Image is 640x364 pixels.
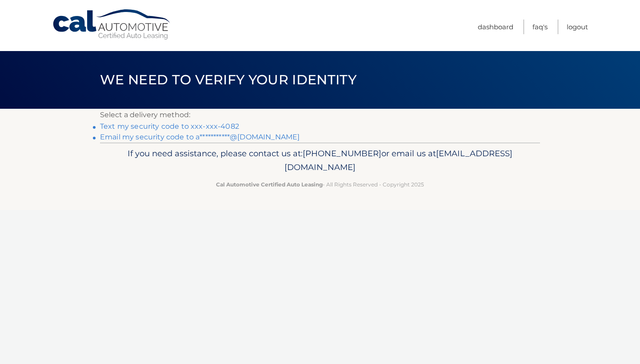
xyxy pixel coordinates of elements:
p: If you need assistance, please contact us at: or email us at [106,146,534,175]
a: Logout [567,20,588,34]
span: We need to verify your identity [100,71,356,88]
p: - All Rights Reserved - Copyright 2025 [106,180,534,189]
strong: Cal Automotive Certified Auto Leasing [216,181,323,188]
span: [PHONE_NUMBER] [303,148,381,158]
a: Text my security code to xxx-xxx-4082 [100,122,239,131]
a: Dashboard [478,20,513,34]
a: FAQ's [532,20,548,34]
p: Select a delivery method: [100,109,540,121]
a: Cal Automotive [52,9,172,40]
